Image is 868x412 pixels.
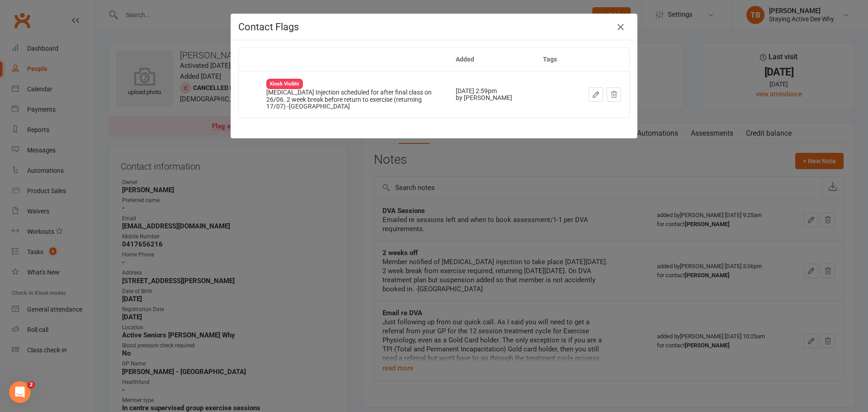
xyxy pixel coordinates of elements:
[613,20,628,34] button: Close
[607,87,621,102] button: Dismiss this flag
[266,79,303,89] div: Kiosk Visible
[238,21,630,33] h4: Contact Flags
[28,381,35,388] span: 2
[448,71,535,117] td: [DATE] 2:59pm by [PERSON_NAME]
[9,381,31,403] iframe: Intercom live chat
[448,48,535,71] th: Added
[266,89,439,110] div: [MEDICAL_DATA] Injection scheduled for after final class on 26/06. 2 week break before return to ...
[535,48,571,71] th: Tags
